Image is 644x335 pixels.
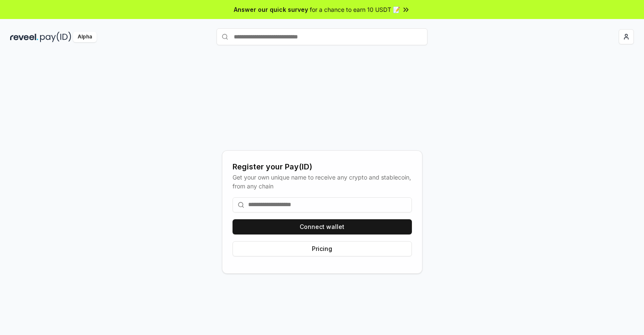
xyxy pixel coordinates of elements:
button: Pricing [233,241,412,256]
div: Register your Pay(ID) [233,161,412,173]
img: reveel_dark [10,32,38,42]
div: Get your own unique name to receive any crypto and stablecoin, from any chain [233,173,412,191]
button: Connect wallet [233,219,412,234]
div: Alpha [73,32,97,42]
img: pay_id [40,32,71,42]
span: Answer our quick survey [234,5,308,14]
span: for a chance to earn 10 USDT 📝 [310,5,400,14]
